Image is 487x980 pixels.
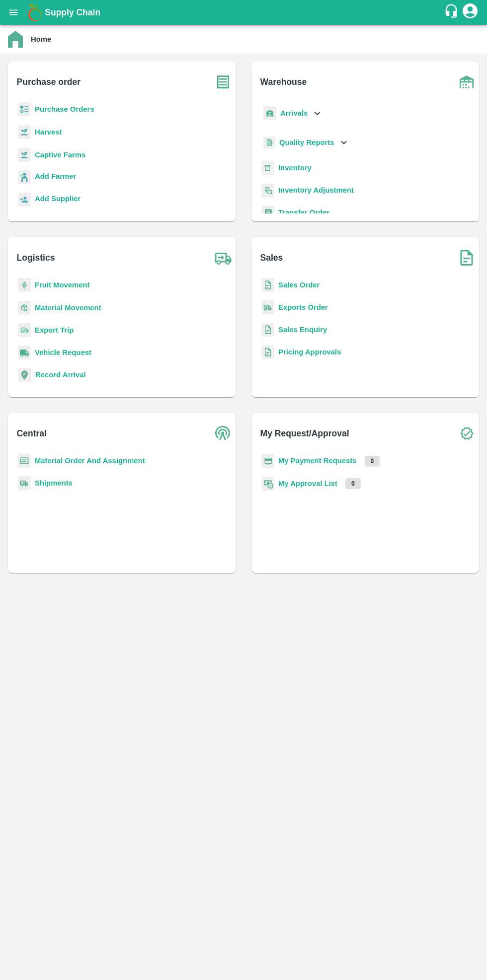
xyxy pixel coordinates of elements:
img: whInventory [261,161,274,175]
a: Captive Farms [35,151,85,159]
a: Record Arrival [35,371,86,379]
img: check [454,421,479,446]
img: vehicle [18,346,31,360]
b: Arrivals [280,109,308,117]
a: Material Order And Assignment [35,457,145,465]
b: Sales [260,251,283,265]
img: material [18,300,31,315]
img: harvest [18,147,31,162]
img: shipments [18,476,31,490]
img: fruit [18,278,31,292]
a: Harvest [35,128,62,136]
a: Pricing Approvals [278,348,341,356]
b: Supply Chain [45,7,100,17]
img: harvest [18,125,31,140]
a: Supply Chain [45,5,444,19]
b: Warehouse [260,75,307,89]
a: Shipments [35,479,73,487]
div: account of current user [461,2,479,23]
img: soSales [454,245,479,270]
a: Material Movement [35,304,101,312]
img: payment [261,454,274,468]
a: Inventory [278,164,312,172]
a: Sales Enquiry [278,326,327,334]
button: open drawer [2,1,25,24]
img: sales [261,345,274,359]
div: Quality Reports [261,133,349,153]
b: Home [31,35,51,43]
img: sales [261,323,274,337]
img: truck [211,245,236,270]
img: inventory [261,183,274,198]
a: My Approval List [278,480,337,488]
a: Purchase Orders [35,105,94,113]
p: 0 [365,456,380,467]
b: Add Supplier [35,195,81,203]
a: Sales Order [278,281,320,289]
a: Exports Order [278,303,328,311]
img: qualityReport [263,137,275,149]
img: shipments [261,300,274,315]
img: reciept [18,102,31,117]
a: Vehicle Request [35,349,91,356]
img: purchase [211,70,236,94]
img: supplier [18,193,31,207]
img: centralMaterial [18,454,31,468]
a: Add Farmer [35,171,76,184]
img: recordArrival [18,368,31,382]
img: warehouse [454,70,479,94]
div: customer-support [444,3,461,21]
img: farmer [18,170,31,185]
img: logo [25,2,45,22]
a: My Payment Requests [278,457,357,465]
a: Transfer Order [278,209,329,216]
a: Fruit Movement [35,281,90,289]
img: delivery [18,323,31,338]
img: whTransfer [261,206,274,220]
b: Logistics [17,251,55,265]
p: 0 [345,478,361,489]
div: Arrivals [261,102,323,125]
b: Central [17,426,47,440]
img: central [211,421,236,446]
img: sales [261,278,274,292]
a: Add Supplier [35,193,81,207]
b: Purchase order [17,75,81,89]
a: Export Trip [35,326,74,334]
img: whArrival [263,106,276,121]
b: My Request/Approval [260,426,349,440]
img: approval [261,476,274,491]
a: Inventory Adjustment [278,186,354,194]
img: home [8,31,23,48]
b: Add Farmer [35,172,76,180]
b: Quality Reports [279,139,334,146]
